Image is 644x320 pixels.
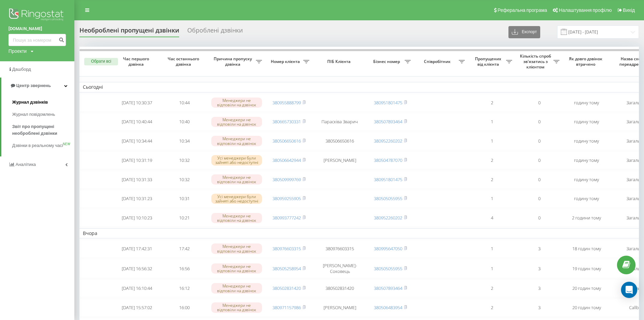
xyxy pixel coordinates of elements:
[468,279,516,297] td: 2
[370,59,405,64] span: Бізнес номер
[113,171,161,189] td: [DATE] 10:31:33
[516,151,563,169] td: 0
[12,108,74,121] a: Журнал повідомлень
[272,100,301,106] a: 380955888799
[12,142,63,149] span: Дзвінки в реальному часі
[12,121,74,140] a: Звіт про пропущені необроблені дзвінки
[374,195,402,201] a: 380505055955
[516,259,563,278] td: 3
[516,299,563,317] td: 3
[272,157,301,163] a: 380506642944
[472,56,506,67] span: Пропущених від клієнта
[269,59,303,64] span: Номер клієнта
[374,157,402,163] a: 380504787070
[161,259,208,278] td: 16:56
[468,113,516,131] td: 1
[211,174,262,185] div: Менеджери не відповіли на дзвінок
[12,96,74,108] a: Журнал дзвінків
[563,113,610,131] td: годину тому
[374,100,402,106] a: 380951801475
[516,171,563,189] td: 0
[374,304,402,311] a: 380506483954
[374,138,402,144] a: 380952260202
[161,299,208,317] td: 16:00
[468,171,516,189] td: 2
[161,190,208,208] td: 10:31
[313,240,367,258] td: 380976603315
[113,94,161,112] td: [DATE] 10:30:37
[508,26,540,38] button: Експорт
[16,162,36,167] span: Аналiтика
[8,34,66,46] input: Пошук за номером
[187,27,243,37] div: Оброблені дзвінки
[16,83,51,88] span: Центр звернень
[563,132,610,150] td: годину тому
[272,138,301,144] a: 380506650616
[272,304,301,311] a: 380971157986
[272,285,301,291] a: 380502831420
[516,240,563,258] td: 3
[161,132,208,150] td: 10:34
[519,54,553,69] span: Кількість спроб зв'язатись з клієнтом
[211,136,262,146] div: Менеджери не відповіли на дзвінок
[1,78,74,94] a: Центр звернень
[211,194,262,204] div: Усі менеджери були зайняті або недоступні
[563,171,610,189] td: годину тому
[563,240,610,258] td: 18 годин тому
[313,259,367,278] td: [PERSON_NAME]-Соковець
[211,155,262,165] div: Усі менеджери були зайняті або недоступні
[313,151,367,169] td: [PERSON_NAME]
[468,94,516,112] td: 2
[418,59,459,64] span: Співробітник
[374,265,402,272] a: 380505055955
[516,190,563,208] td: 0
[516,132,563,150] td: 0
[272,246,301,252] a: 380976603315
[113,259,161,278] td: [DATE] 16:56:32
[12,140,74,152] a: Дзвінки в реальному часіNEW
[113,151,161,169] td: [DATE] 10:31:19
[113,240,161,258] td: [DATE] 17:42:31
[272,195,301,201] a: 380959255905
[563,279,610,297] td: 20 годин тому
[468,209,516,227] td: 4
[161,171,208,189] td: 10:32
[313,132,367,150] td: 380506650616
[211,56,256,67] span: Причина пропуску дзвінка
[12,99,48,106] span: Журнал дзвінків
[468,259,516,278] td: 1
[621,282,637,298] div: Open Intercom Messenger
[516,113,563,131] td: 0
[516,94,563,112] td: 0
[79,27,179,37] div: Необроблені пропущені дзвінки
[161,209,208,227] td: 10:21
[468,151,516,169] td: 2
[374,285,402,291] a: 380507893464
[211,243,262,254] div: Менеджери не відповіли на дзвінок
[12,111,55,118] span: Журнал повідомлень
[623,7,635,13] span: Вихід
[313,113,367,131] td: Парасківа Зварич
[161,94,208,112] td: 10:44
[468,132,516,150] td: 1
[211,283,262,293] div: Менеджери не відповіли на дзвінок
[468,240,516,258] td: 1
[12,67,31,72] span: Дашборд
[318,59,361,64] span: ПІБ Клієнта
[113,299,161,317] td: [DATE] 15:57:02
[563,209,610,227] td: 2 години тому
[272,119,301,125] a: 380665730331
[563,259,610,278] td: 19 годин тому
[113,113,161,131] td: [DATE] 10:40:44
[8,7,66,24] img: Ringostat logo
[113,279,161,297] td: [DATE] 16:10:44
[559,7,612,13] span: Налаштування профілю
[211,213,262,223] div: Менеджери не відповіли на дзвінок
[563,151,610,169] td: годину тому
[272,215,301,221] a: 380993777242
[563,190,610,208] td: годину тому
[313,299,367,317] td: [PERSON_NAME]
[211,98,262,108] div: Менеджери не відповіли на дзвінок
[113,132,161,150] td: [DATE] 10:34:44
[313,279,367,297] td: 380502831420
